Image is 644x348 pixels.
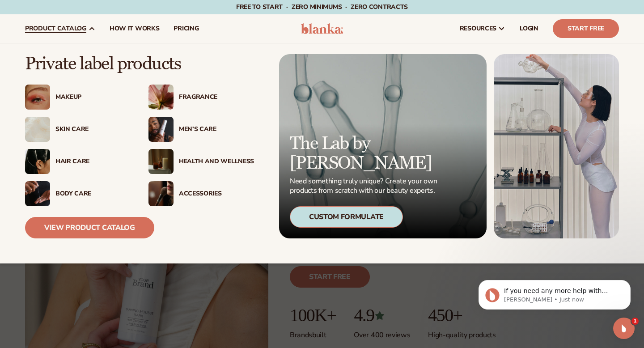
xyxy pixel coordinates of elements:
a: Microscopic product formula. The Lab by [PERSON_NAME] Need something truly unique? Create your ow... [279,54,487,238]
img: Female with makeup brush. [148,181,174,206]
a: Male hand applying moisturizer. Body Care [25,181,131,206]
img: Candles and incense on table. [148,149,174,174]
img: Female with glitter eye makeup. [25,85,50,110]
iframe: Intercom notifications message [465,261,644,324]
a: Female with glitter eye makeup. Makeup [25,85,131,110]
div: Fragrance [179,93,254,101]
span: product catalog [25,25,86,32]
a: Male holding moisturizer bottle. Men’s Care [148,117,254,142]
iframe: Intercom live chat [613,318,635,339]
span: 1 [631,318,639,325]
p: The Lab by [PERSON_NAME] [290,134,440,173]
a: pricing [166,14,206,43]
a: Pink blooming flower. Fragrance [148,85,254,110]
p: Private label products [25,54,254,74]
span: How It Works [110,25,160,32]
span: pricing [174,25,199,32]
p: Need something truly unique? Create your own products from scratch with our beauty experts. [290,177,440,195]
a: Cream moisturizer swatch. Skin Care [25,117,131,142]
span: LOGIN [520,25,538,32]
a: LOGIN [513,14,546,43]
div: Makeup [55,93,131,101]
img: Pink blooming flower. [148,85,174,110]
a: Female with makeup brush. Accessories [148,181,254,206]
div: Skin Care [55,126,131,133]
img: Cream moisturizer swatch. [25,117,50,142]
span: Free to start · ZERO minimums · ZERO contracts [236,3,408,11]
div: Custom Formulate [290,206,403,228]
div: Health And Wellness [179,158,254,166]
div: Hair Care [55,158,131,166]
div: Body Care [55,190,131,198]
img: Female in lab with equipment. [494,54,619,238]
a: Start Free [553,19,619,38]
img: Male holding moisturizer bottle. [148,117,174,142]
a: resources [453,14,513,43]
span: resources [460,25,496,32]
a: View Product Catalog [25,217,154,238]
img: Male hand applying moisturizer. [25,181,50,206]
a: Female hair pulled back with clips. Hair Care [25,149,131,174]
a: product catalog [18,14,102,43]
img: Female hair pulled back with clips. [25,149,50,174]
div: Men’s Care [179,126,254,133]
a: How It Works [102,14,167,43]
div: Accessories [179,190,254,198]
a: Candles and incense on table. Health And Wellness [148,149,254,174]
img: logo [301,23,343,34]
